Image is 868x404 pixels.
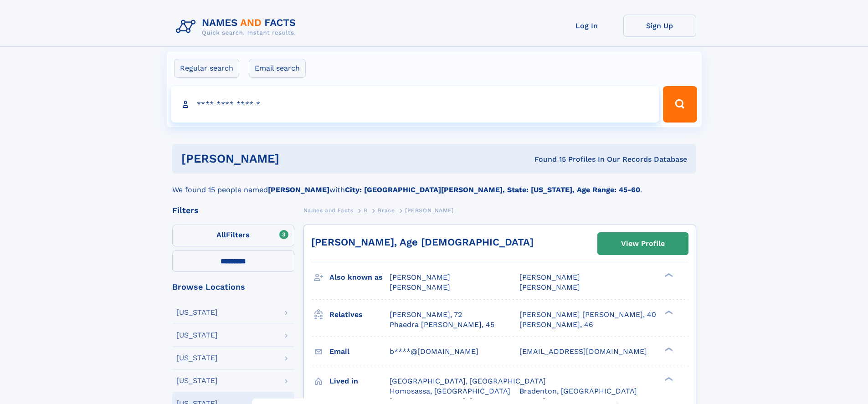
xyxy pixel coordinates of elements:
span: All [216,230,226,239]
h1: [PERSON_NAME] [181,153,407,164]
a: [PERSON_NAME] [PERSON_NAME], 40 [519,310,656,320]
button: Search Button [663,86,697,123]
div: ❯ [663,346,673,352]
label: Filters [172,225,294,246]
span: [PERSON_NAME] [390,283,450,291]
div: ❯ [663,376,673,382]
a: [PERSON_NAME], Age [DEMOGRAPHIC_DATA] [311,236,534,248]
h3: Email [329,344,390,359]
label: Regular search [174,59,239,78]
div: Found 15 Profiles In Our Records Database [407,154,687,164]
span: [GEOGRAPHIC_DATA], [GEOGRAPHIC_DATA] [390,377,546,385]
a: B [364,205,368,216]
a: [PERSON_NAME], 72 [390,310,462,320]
div: [US_STATE] [176,332,218,339]
div: Filters [172,206,294,215]
span: Homosassa, [GEOGRAPHIC_DATA] [390,387,510,395]
div: Browse Locations [172,283,294,291]
span: [EMAIL_ADDRESS][DOMAIN_NAME] [519,347,647,356]
b: City: [GEOGRAPHIC_DATA][PERSON_NAME], State: [US_STATE], Age Range: 45-60 [345,185,640,194]
input: search input [171,86,659,123]
h3: Also known as [329,270,390,285]
div: View Profile [621,233,665,254]
span: [PERSON_NAME] [519,273,580,281]
img: Logo Names and Facts [172,15,303,39]
a: View Profile [598,233,688,255]
div: ❯ [663,272,673,278]
a: Phaedra [PERSON_NAME], 45 [390,320,494,330]
span: [PERSON_NAME] [405,207,454,214]
a: Sign Up [623,15,696,37]
div: [US_STATE] [176,309,218,316]
span: [PERSON_NAME] [390,273,450,281]
h3: Lived in [329,373,390,389]
b: [PERSON_NAME] [268,185,329,194]
a: Log In [550,15,623,37]
a: Brace [378,205,395,216]
div: ❯ [663,309,673,315]
span: [PERSON_NAME] [519,283,580,291]
h3: Relatives [329,307,390,322]
span: Bradenton, [GEOGRAPHIC_DATA] [519,387,637,395]
div: [US_STATE] [176,377,218,384]
span: Brace [378,207,395,214]
div: We found 15 people named with . [172,174,696,195]
label: Email search [249,59,306,78]
a: [PERSON_NAME], 46 [519,320,593,330]
span: B [364,207,368,214]
a: Names and Facts [303,205,354,216]
div: [US_STATE] [176,354,218,362]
